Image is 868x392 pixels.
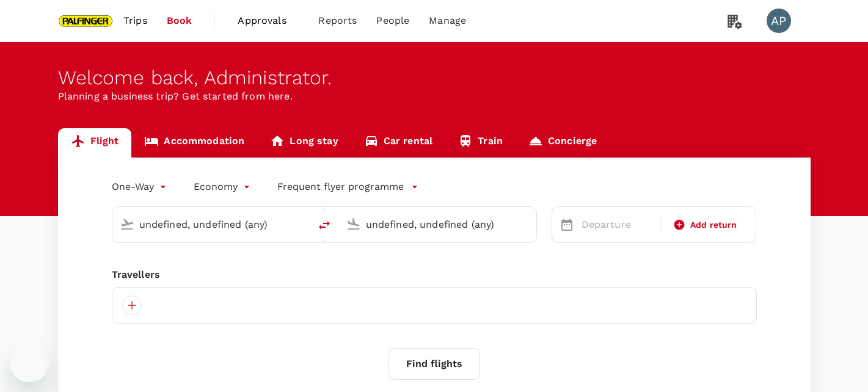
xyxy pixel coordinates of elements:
[429,13,466,28] span: Manage
[445,128,516,158] a: Train
[58,128,132,158] a: Flight
[516,128,610,158] a: Concierge
[194,177,253,197] div: Economy
[351,128,446,158] a: Car rental
[388,348,480,380] button: Find flights
[131,128,257,158] a: Accommodation
[10,343,49,382] iframe: Button to launch messaging window
[238,13,299,28] span: Approvals
[123,13,147,28] span: Trips
[690,219,737,231] span: Add return
[167,13,192,28] span: Book
[277,180,404,194] p: Frequent flyer programme
[366,215,511,234] input: Going to
[112,267,757,282] div: Travellers
[376,13,409,28] span: People
[582,217,654,232] p: Departure
[767,9,791,33] div: AP
[277,180,418,194] button: Frequent flyer programme
[58,67,811,89] div: Welcome back , Administrator .
[112,177,169,197] div: One-Way
[318,13,357,28] span: Reports
[301,223,304,225] button: Open
[528,223,530,225] button: Open
[139,215,284,234] input: Depart from
[257,128,351,158] a: Long stay
[58,7,114,34] img: Palfinger Asia Pacific Pte Ltd
[310,211,339,240] button: delete
[58,89,811,104] p: Planning a business trip? Get started from here.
